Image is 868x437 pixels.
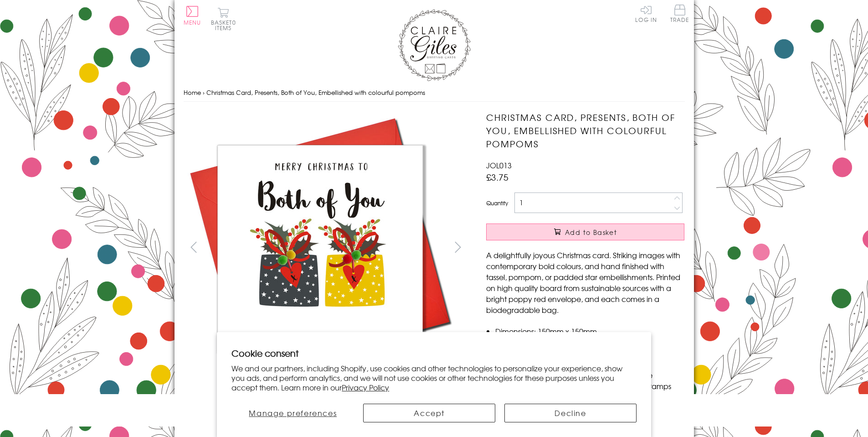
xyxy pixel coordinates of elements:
[670,5,689,22] span: Trade
[447,237,468,257] button: next
[635,5,657,22] a: Log In
[486,160,512,171] span: JOL013
[211,7,236,31] button: Basket0 items
[363,404,495,422] button: Accept
[231,404,354,422] button: Manage preferences
[184,88,201,97] a: Home
[249,407,337,418] span: Manage preferences
[486,199,508,207] label: Quantity
[670,5,689,24] a: Trade
[486,224,684,240] button: Add to Basket
[184,18,201,26] span: Menu
[184,237,204,257] button: prev
[398,9,471,81] img: Claire Giles Greetings Cards
[468,111,741,385] img: Christmas Card, Presents, Both of You, Embellished with colourful pompoms
[504,404,637,422] button: Decline
[486,250,684,315] p: A delightfully joyous Christmas card. Striking images with contemporary bold colours, and hand fi...
[486,111,684,150] h1: Christmas Card, Presents, Both of You, Embellished with colourful pompoms
[231,364,637,392] p: We and our partners, including Shopify, use cookies and other technologies to personalize your ex...
[565,228,617,237] span: Add to Basket
[342,382,389,393] a: Privacy Policy
[486,171,508,183] span: £3.75
[184,83,685,102] nav: breadcrumbs
[206,88,425,97] span: Christmas Card, Presents, Both of You, Embellished with colourful pompoms
[203,88,205,97] span: ›
[495,326,684,337] li: Dimensions: 150mm x 150mm
[215,18,236,32] span: 0 items
[183,111,457,385] img: Christmas Card, Presents, Both of You, Embellished with colourful pompoms
[184,6,201,25] button: Menu
[231,347,637,359] h2: Cookie consent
